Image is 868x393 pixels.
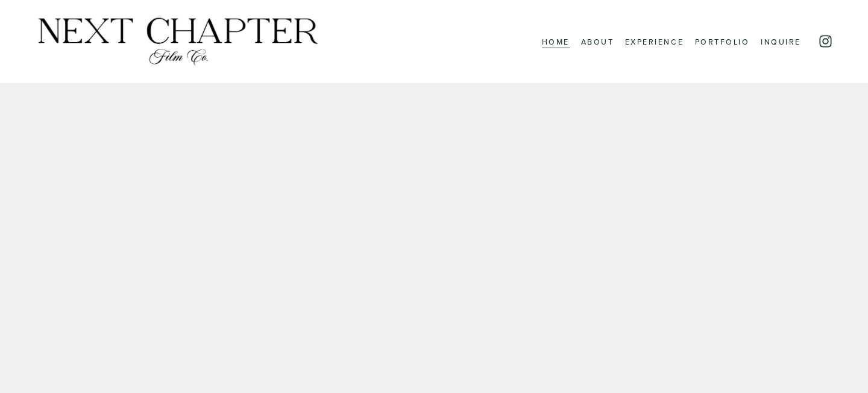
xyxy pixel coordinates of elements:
[761,34,801,49] a: Inquire
[818,34,833,49] a: Instagram
[625,34,684,49] a: Experience
[542,34,570,49] a: Home
[581,34,614,49] a: About
[35,16,321,68] img: Next Chapter Film Co.
[695,34,750,49] a: Portfolio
